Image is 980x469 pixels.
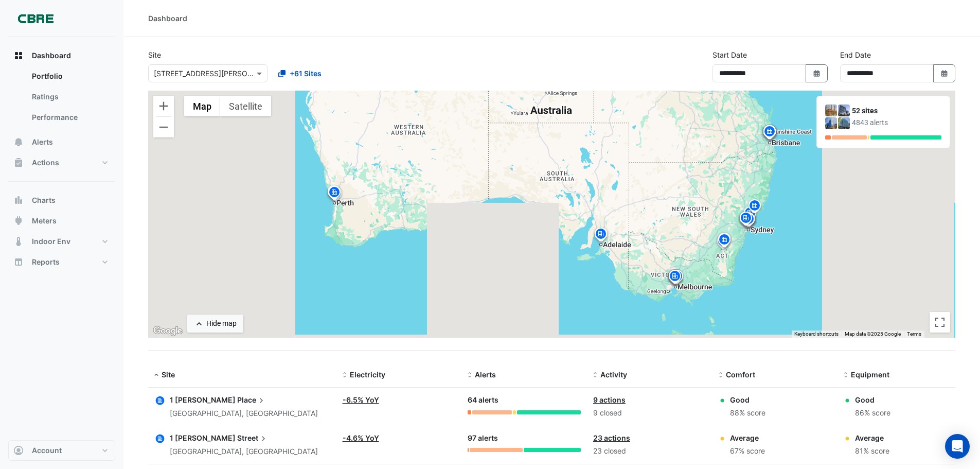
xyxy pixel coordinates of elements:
div: 52 sites [852,106,941,116]
app-icon: Indoor Env [13,236,24,247]
div: [GEOGRAPHIC_DATA], [GEOGRAPHIC_DATA] [170,446,318,458]
div: 9 closed [593,407,706,419]
button: Zoom in [153,96,174,116]
span: Indoor Env [32,236,70,247]
span: Meters [32,216,57,226]
a: 23 actions [593,433,630,442]
button: Actions [8,152,115,173]
span: Electricity [350,370,385,379]
img: site-pin.svg [715,234,732,252]
button: Dashboard [8,45,115,66]
label: End Date [840,49,871,60]
div: 81% score [855,445,889,457]
button: Show street map [184,96,220,116]
div: 64 alerts [468,394,581,406]
span: Street [237,432,269,444]
div: Hide map [206,318,237,329]
img: site-pin.svg [669,269,685,287]
div: Good [730,394,765,405]
button: Alerts [8,132,115,152]
img: site-pin.svg [326,185,343,203]
span: Charts [32,195,56,205]
a: Ratings [24,86,115,107]
div: 88% score [730,407,765,419]
div: Dashboard [148,13,187,24]
a: Portfolio [24,66,115,86]
div: [GEOGRAPHIC_DATA], [GEOGRAPHIC_DATA] [170,408,318,420]
a: -6.5% YoY [343,395,379,404]
button: Meters [8,211,115,231]
img: Google [151,324,185,338]
app-icon: Actions [13,158,24,168]
img: site-pin.svg [667,269,683,287]
div: Average [855,432,889,443]
span: Activity [600,370,627,379]
img: 10 Shelley Street [838,117,850,129]
a: Terms (opens in new tab) [907,331,921,337]
span: Comfort [726,370,755,379]
button: Toggle fullscreen view [930,312,950,333]
img: 1 Shelley Street [838,105,850,116]
fa-icon: Select Date [812,69,822,78]
button: Charts [8,190,115,211]
img: site-pin.svg [739,211,755,229]
span: Account [32,445,62,456]
div: 67% score [730,445,765,457]
div: Good [855,394,890,405]
button: +61 Sites [272,64,328,82]
button: Keyboard shortcuts [794,331,839,338]
div: Open Intercom Messenger [945,434,970,459]
button: Indoor Env [8,231,115,252]
button: Account [8,440,115,461]
button: Zoom out [153,117,174,137]
app-icon: Meters [13,216,24,226]
img: site-pin.svg [761,124,778,142]
a: -4.6% YoY [343,433,379,442]
img: site-pin.svg [716,232,733,250]
div: 23 closed [593,445,706,457]
img: site-pin.svg [740,212,757,230]
div: Dashboard [8,66,115,132]
img: site-pin.svg [738,211,754,229]
a: Open this area in Google Maps (opens a new window) [151,324,185,338]
a: 9 actions [593,395,626,404]
img: site-pin.svg [326,184,342,202]
span: Site [162,370,175,379]
app-icon: Dashboard [13,50,24,61]
button: Show satellite imagery [220,96,271,116]
button: Reports [8,252,115,272]
img: site-pin.svg [742,205,758,223]
span: Dashboard [32,50,71,61]
a: Performance [24,107,115,128]
span: Equipment [851,370,889,379]
img: site-pin.svg [593,227,609,245]
fa-icon: Select Date [940,69,949,78]
span: Alerts [32,137,53,147]
img: Company Logo [12,8,59,29]
span: Place [237,394,266,406]
img: site-pin.svg [762,124,778,142]
img: site-pin.svg [746,198,763,216]
span: 1 [PERSON_NAME] [170,433,236,442]
img: site-pin.svg [327,186,344,204]
div: 4843 alerts [852,117,941,128]
img: 1 Martin Place [825,105,837,116]
span: +61 Sites [290,68,322,79]
span: Map data ©2025 Google [845,331,901,337]
span: Alerts [475,370,496,379]
span: Reports [32,257,60,267]
span: Actions [32,158,59,168]
label: Start Date [712,49,747,60]
div: 86% score [855,407,890,419]
app-icon: Charts [13,195,24,205]
button: Hide map [187,315,243,333]
span: 1 [PERSON_NAME] [170,395,236,404]
div: 97 alerts [468,432,581,444]
app-icon: Alerts [13,137,24,147]
div: Average [730,432,765,443]
img: 10 Franklin Street (GPO Exchange) [825,117,837,129]
app-icon: Reports [13,257,24,267]
label: Site [148,49,161,60]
